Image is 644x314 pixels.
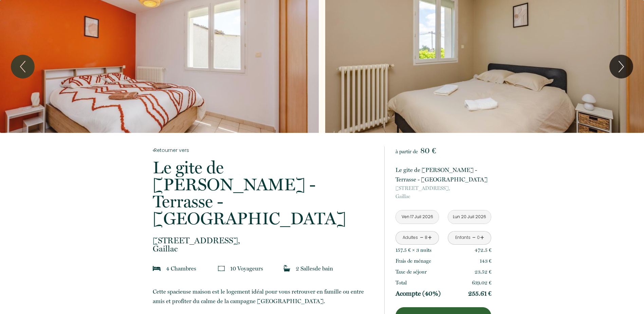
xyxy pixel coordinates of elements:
[395,184,491,192] span: [STREET_ADDRESS],
[403,234,418,241] div: Adultes
[429,247,431,253] span: s
[261,265,263,272] span: s
[448,210,491,224] input: Départ
[395,290,441,298] p: Acompte (40%)
[480,232,484,243] a: +
[472,232,476,243] a: -
[230,264,263,273] p: 10 Voyageur
[420,146,436,155] span: 80 €
[428,232,432,243] a: +
[153,237,375,253] p: Gaillac
[455,234,471,241] div: Enfants
[395,268,427,276] p: Taxe de séjour
[312,265,315,272] span: s
[153,159,375,227] p: Le gite de [PERSON_NAME] - Terrasse - [GEOGRAPHIC_DATA]
[475,268,492,276] p: 23.52 €
[395,165,491,184] p: Le gite de [PERSON_NAME] - Terrasse - [GEOGRAPHIC_DATA]
[153,237,375,245] span: [STREET_ADDRESS],
[395,149,418,155] span: à partir de
[472,279,492,287] p: 639.02 €
[477,234,480,241] div: 0
[395,257,431,265] p: Frais de ménage
[424,234,428,241] div: 8
[11,55,35,78] button: Previous
[296,264,333,273] p: 2 Salle de bain
[420,232,424,243] a: -
[609,55,633,78] button: Next
[153,146,375,154] a: Retourner vers
[396,210,439,224] input: Arrivée
[166,264,196,273] p: 4 Chambre
[153,287,375,306] p: Cette spacieuse maison est le logement idéal pour vous retrouver en famille ou entre amis et prof...
[218,265,225,272] img: guests
[468,290,492,298] p: 255.61 €
[194,265,196,272] span: s
[475,246,492,254] p: 472.5 €
[395,246,431,254] p: 157.5 € × 3 nuit
[395,279,407,287] p: Total
[395,184,491,200] p: Gaillac
[480,257,492,265] p: 143 €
